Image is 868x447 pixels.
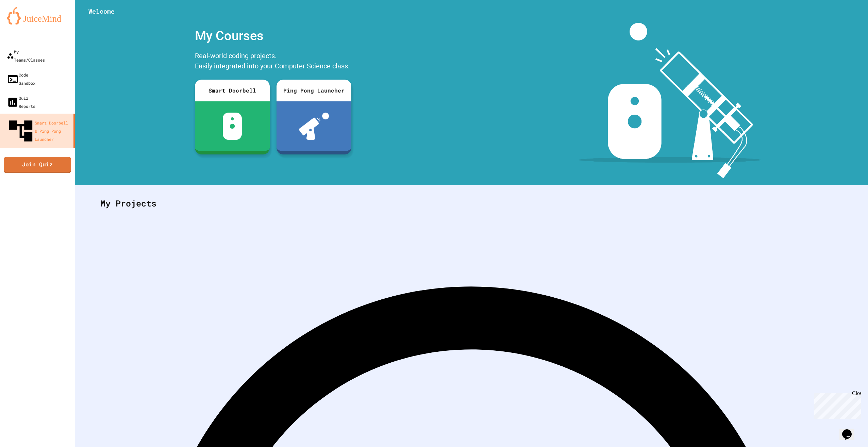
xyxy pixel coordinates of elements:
[223,113,242,140] img: sdb-white.svg
[191,23,355,49] div: My Courses
[7,48,45,64] div: My Teams/Classes
[579,23,761,178] img: banner-image-my-projects.png
[7,94,35,110] div: Quiz Reports
[7,7,68,24] img: logo-orange.svg
[191,49,355,74] div: Real-world coding projects. Easily integrated into your Computer Science class.
[7,117,71,145] div: Smart Doorbell & Ping Pong Launcher
[812,390,861,419] iframe: chat widget
[3,3,47,43] div: Chat with us now!Close
[4,157,71,173] a: Join Quiz
[839,420,861,440] iframe: chat widget
[299,113,329,140] img: ppl-with-ball.png
[277,80,351,101] div: Ping Pong Launcher
[195,80,270,101] div: Smart Doorbell
[94,190,849,217] div: My Projects
[7,71,35,87] div: Code Sandbox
